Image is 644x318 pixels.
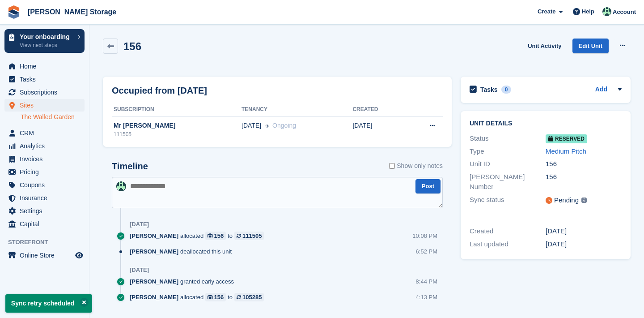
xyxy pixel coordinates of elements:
[470,172,546,192] div: [PERSON_NAME] Number
[7,5,21,19] img: stora-icon-8386f47178a22dfd0bd8f6a31ec36ba5ce8667c1dd55bd0f319d3a0aa187defe.svg
[4,29,85,53] a: Your onboarding View next steps
[602,7,611,16] img: Nicholas Pain
[613,8,636,17] span: Account
[112,103,241,117] th: Subscription
[582,7,594,16] span: Help
[20,73,73,86] span: Tasks
[524,39,565,53] a: Unit Activity
[130,232,178,240] span: [PERSON_NAME]
[130,293,178,301] span: [PERSON_NAME]
[205,293,226,301] a: 156
[470,195,546,206] div: Sync status
[8,238,89,247] span: Storefront
[4,60,85,73] a: menu
[416,293,437,301] div: 4:13 PM
[241,121,261,130] span: [DATE]
[538,7,555,16] span: Create
[4,218,85,230] a: menu
[123,40,141,52] h2: 156
[130,293,268,301] div: allocated to
[415,179,441,194] button: Post
[470,120,622,127] h2: Unit details
[20,99,73,112] span: Sites
[546,226,622,236] div: [DATE]
[546,239,622,249] div: [DATE]
[581,198,587,203] img: icon-info-grey-7440780725fd019a000dd9b08b2336e03edf1995a4989e88bcd33f0948082b44.svg
[389,161,395,171] input: Show only notes
[4,205,85,217] a: menu
[546,159,622,169] div: 156
[242,293,262,301] div: 105285
[242,232,262,240] div: 111505
[4,127,85,139] a: menu
[112,84,207,97] h2: Occupied from [DATE]
[4,140,85,152] a: menu
[546,134,587,143] span: Reserved
[470,239,546,249] div: Last updated
[205,232,226,240] a: 156
[24,4,120,19] a: [PERSON_NAME] Storage
[20,218,73,230] span: Capital
[20,140,73,152] span: Analytics
[470,146,546,157] div: Type
[272,122,296,129] span: Ongoing
[412,232,437,240] div: 10:08 PM
[20,60,73,73] span: Home
[4,192,85,204] a: menu
[470,133,546,144] div: Status
[20,86,73,99] span: Subscriptions
[20,205,73,217] span: Settings
[4,166,85,178] a: menu
[480,86,498,94] h2: Tasks
[20,153,73,165] span: Invoices
[214,232,224,240] div: 156
[21,113,85,121] a: The Walled Garden
[214,293,224,301] div: 156
[241,103,352,117] th: Tenancy
[572,39,609,53] a: Edit Unit
[352,103,404,117] th: Created
[130,266,149,274] div: [DATE]
[112,121,241,130] div: Mr [PERSON_NAME]
[470,226,546,236] div: Created
[112,161,148,172] h2: Timeline
[4,179,85,191] a: menu
[546,172,622,192] div: 156
[546,147,586,155] a: Medium Pitch
[20,127,73,139] span: CRM
[501,86,512,94] div: 0
[130,221,149,228] div: [DATE]
[5,294,92,313] p: Sync retry scheduled
[595,85,607,95] a: Add
[130,247,236,256] div: deallocated this unit
[4,153,85,165] a: menu
[74,250,85,261] a: Preview store
[4,86,85,99] a: menu
[20,166,73,178] span: Pricing
[130,277,238,286] div: granted early access
[554,195,579,206] div: Pending
[20,41,73,49] p: View next steps
[416,277,437,286] div: 8:44 PM
[20,179,73,191] span: Coupons
[352,116,404,143] td: [DATE]
[416,247,437,256] div: 6:52 PM
[389,161,443,171] label: Show only notes
[470,159,546,169] div: Unit ID
[4,99,85,112] a: menu
[4,73,85,86] a: menu
[20,34,73,40] p: Your onboarding
[234,232,264,240] a: 111505
[4,249,85,262] a: menu
[116,181,126,191] img: Nicholas Pain
[20,192,73,204] span: Insurance
[112,130,241,138] div: 111505
[20,249,73,262] span: Online Store
[130,232,268,240] div: allocated to
[130,247,178,256] span: [PERSON_NAME]
[234,293,264,301] a: 105285
[130,277,178,286] span: [PERSON_NAME]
